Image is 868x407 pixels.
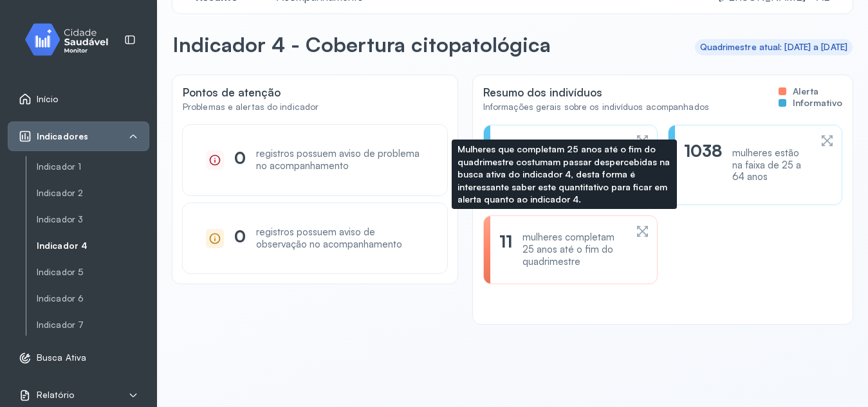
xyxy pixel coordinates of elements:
a: Indicador 2 [37,188,149,199]
a: Indicador 3 [37,212,149,228]
a: Indicador 1 [37,159,149,175]
div: Quadrimestre atual: [DATE] a [DATE] [700,42,848,53]
div: registros possuem aviso de problema no acompanhamento [256,148,424,172]
div: registros possuem aviso de observação no acompanhamento [256,226,424,251]
a: Indicador 3 [37,214,149,225]
div: 625 [499,141,529,189]
a: Indicador 5 [37,267,149,278]
div: Informações gerais sobre os indivíduos acompanhados [483,102,709,113]
div: 0 [234,148,246,172]
div: 11 [499,231,512,267]
span: Alerta [793,86,818,97]
a: Início [19,93,138,105]
div: 1038 [684,141,723,189]
div: mulheres não possuem coleta nos últimos 36 meses [539,141,625,189]
a: Indicador 4 [37,238,149,254]
div: mulheres completam 25 anos até o fim do quadrimestre [522,231,625,267]
div: Resumo dos indivíduos [483,86,709,99]
div: Pontos de atenção [183,86,319,99]
a: Indicador 6 [37,293,149,304]
a: Indicador 1 [37,161,149,172]
span: Indicadores [37,131,88,142]
a: Indicador 2 [37,185,149,201]
span: Início [37,94,59,105]
a: Indicador 4 [37,240,149,251]
a: Indicador 7 [37,317,149,333]
div: mulheres estão na faixa de 25 a 64 anos [732,147,809,183]
div: Resumo dos indivíduos [483,86,842,125]
img: monitor.svg [14,21,129,59]
p: Indicador 4 - Cobertura citopatológica [172,32,551,57]
a: Busca Ativa [19,352,138,365]
a: Indicador 5 [37,264,149,280]
a: Indicador 6 [37,291,149,307]
div: Problemas e alertas do indicador [183,102,319,113]
a: Indicador 7 [37,320,149,330]
div: Pontos de atenção [183,86,447,125]
div: 0 [234,226,246,251]
span: Informativo [793,97,842,109]
span: Relatório [37,390,74,401]
span: Busca Ativa [37,352,86,363]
